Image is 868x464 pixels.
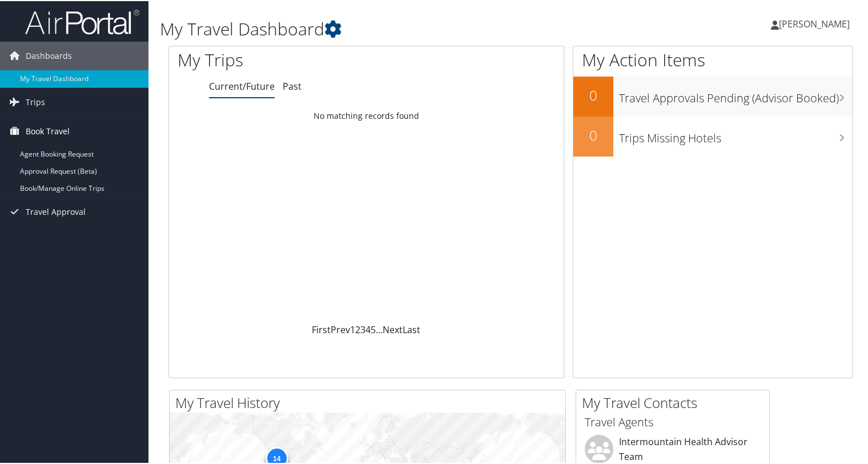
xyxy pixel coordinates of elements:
a: 1 [350,322,355,335]
a: [PERSON_NAME] [771,6,861,40]
h2: My Travel History [175,392,565,411]
a: Last [403,322,420,335]
span: Travel Approval [26,197,86,225]
a: Next [383,322,403,335]
a: 4 [365,322,371,335]
span: Dashboards [26,41,72,69]
a: First [312,322,331,335]
a: 3 [360,322,365,335]
span: Trips [26,87,45,115]
a: 2 [355,322,360,335]
h3: Travel Approvals Pending (Advisor Booked) [619,83,852,105]
h3: Travel Agents [585,413,761,429]
h1: My Trips [178,47,391,71]
a: 5 [371,322,376,335]
img: airportal-logo.png [25,7,139,34]
span: … [376,322,383,335]
h2: My Travel Contacts [582,392,769,411]
a: 0Travel Approvals Pending (Advisor Booked) [573,75,852,115]
h3: Trips Missing Hotels [619,123,852,145]
h2: 0 [573,125,613,144]
span: Book Travel [26,116,70,145]
span: [PERSON_NAME] [779,17,850,29]
td: No matching records found [169,105,564,125]
h1: My Action Items [573,47,852,71]
a: Current/Future [209,79,275,91]
h2: 0 [573,85,613,104]
h1: My Travel Dashboard [160,16,628,40]
a: Past [283,79,302,91]
a: Prev [331,322,350,335]
a: 0Trips Missing Hotels [573,115,852,155]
